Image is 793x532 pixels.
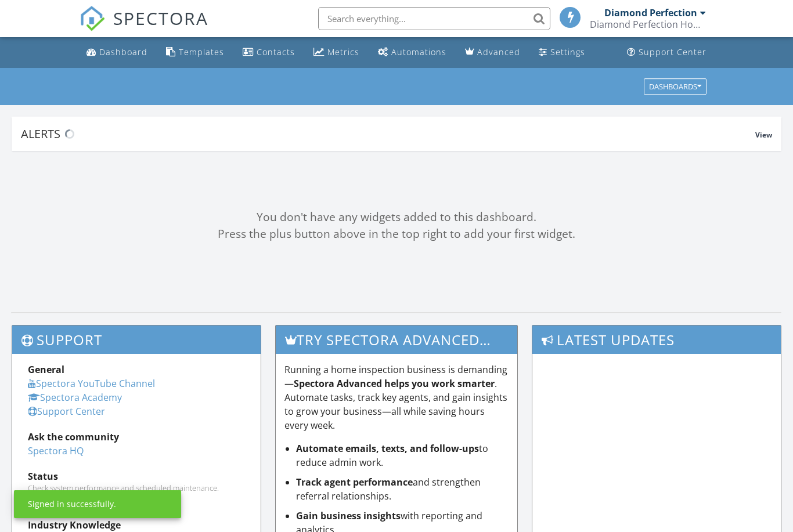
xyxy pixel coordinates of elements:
[82,42,152,63] a: Dashboard
[12,209,781,226] div: You don't have any widgets added to this dashboard.
[179,46,224,57] div: Templates
[28,363,64,376] strong: General
[327,46,359,57] div: Metrics
[113,6,208,30] span: SPECTORA
[28,430,245,444] div: Ask the community
[373,42,451,63] a: Automations (Basic)
[238,42,300,63] a: Contacts
[309,42,364,63] a: Metrics
[28,405,105,418] a: Support Center
[80,6,105,31] img: The Best Home Inspection Software - Spectora
[28,469,245,483] div: Status
[28,483,245,493] div: Check system performance and scheduled maintenance.
[391,46,446,57] div: Automations
[296,476,413,488] strong: Track agent performance
[28,377,155,390] a: Spectora YouTube Channel
[28,391,122,404] a: Spectora Academy
[12,325,261,354] h3: Support
[99,46,147,57] div: Dashboard
[80,16,208,40] a: SPECTORA
[622,42,711,63] a: Support Center
[12,226,781,243] div: Press the plus button above in the top right to add your first widget.
[296,509,401,522] strong: Gain business insights
[477,46,520,57] div: Advanced
[318,7,550,30] input: Search everything...
[639,46,707,57] div: Support Center
[534,42,590,63] a: Settings
[28,444,84,457] a: Spectora HQ
[644,78,707,95] button: Dashboards
[296,441,509,469] li: to reduce admin work.
[460,42,525,63] a: Advanced
[21,126,755,142] div: Alerts
[28,518,245,532] div: Industry Knowledge
[161,42,229,63] a: Templates
[604,7,697,19] div: Diamond Perfection
[590,19,706,30] div: Diamond Perfection Home & Property Inspections
[294,377,495,390] strong: Spectora Advanced helps you work smarter
[550,46,585,57] div: Settings
[257,46,295,57] div: Contacts
[532,325,781,354] h3: Latest Updates
[755,130,772,140] span: View
[284,363,509,432] p: Running a home inspection business is demanding— . Automate tasks, track key agents, and gain ins...
[296,442,479,455] strong: Automate emails, texts, and follow-ups
[28,498,116,510] div: Signed in successfully.
[296,475,509,503] li: and strengthen referral relationships.
[276,325,517,354] h3: Try spectora advanced [DATE]
[649,82,701,91] div: Dashboards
